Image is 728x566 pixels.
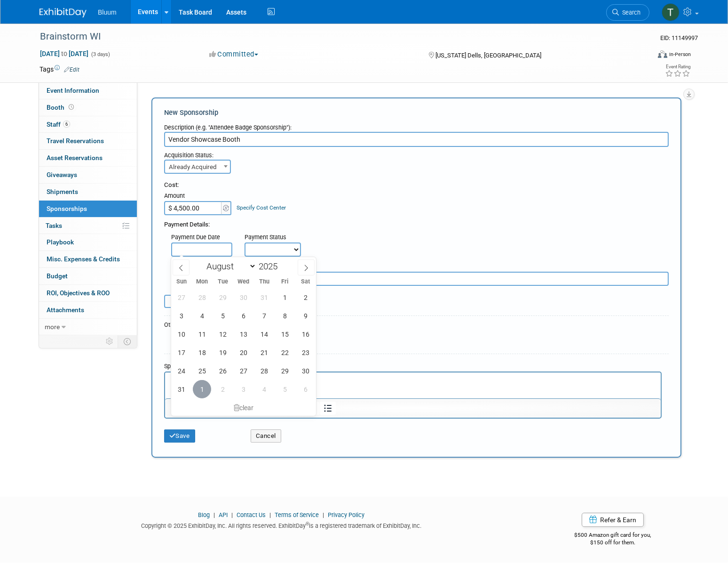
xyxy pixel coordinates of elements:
button: Save [164,429,195,443]
span: | [229,511,235,518]
a: Terms of Service [275,511,319,518]
span: August 20, 2025 [234,343,253,362]
img: Taylor Bradley [662,3,680,21]
div: $500 Amazon gift card for you, [537,525,689,547]
span: August 2, 2025 [296,288,315,307]
td: Toggle Event Tabs [118,335,137,348]
a: Sponsorships [39,201,137,217]
span: Search [619,9,641,16]
a: Specify Cost Center [237,204,286,211]
span: August 3, 2025 [172,307,190,325]
div: Other/Misc. Attachments: [164,321,233,332]
span: September 1, 2025 [193,380,211,398]
span: Tue [213,279,233,285]
span: Already Acquired [164,160,231,174]
span: Tasks [46,222,62,229]
span: August 15, 2025 [276,325,294,343]
span: (3 days) [90,51,110,57]
span: August 30, 2025 [296,362,315,380]
span: Budget [47,272,68,280]
span: Event Information [47,87,99,94]
div: Cost: [164,181,669,190]
span: September 6, 2025 [296,380,315,398]
div: Payment Notes [171,262,669,272]
a: Playbook [39,234,137,251]
a: Giveaways [39,167,137,183]
span: Misc. Expenses & Credits [47,255,120,263]
span: August 13, 2025 [234,325,253,343]
span: Giveaways [47,171,77,178]
span: Fri [275,279,295,285]
span: Sun [171,279,192,285]
a: Privacy Policy [328,511,364,518]
div: Sponsorship Notes/Details: [164,358,662,372]
a: Budget [39,268,137,284]
a: Event Information [39,82,137,99]
span: July 29, 2025 [214,288,232,307]
span: Playbook [47,238,74,246]
span: more [45,323,60,331]
div: Acquisition Status: [164,147,237,160]
div: Amount [164,192,232,201]
span: August 26, 2025 [214,362,232,380]
span: July 27, 2025 [172,288,190,307]
span: Thu [254,279,275,285]
span: Shipments [47,188,78,195]
button: Bullet list [320,402,336,415]
div: Event Rating [665,65,690,69]
div: Payment Status [245,233,308,243]
a: Attachments [39,302,137,318]
span: July 30, 2025 [234,288,253,307]
span: September 4, 2025 [255,380,273,398]
sup: ® [306,521,309,526]
span: August 5, 2025 [214,307,232,325]
a: Staff6 [39,116,137,133]
span: August 19, 2025 [214,343,232,362]
span: August 25, 2025 [193,362,211,380]
span: ROI, Objectives & ROO [47,289,110,297]
select: Month [202,260,256,272]
span: Mon [192,279,213,285]
span: August 24, 2025 [172,362,190,380]
a: API [219,511,228,518]
img: Format-Inperson.png [658,50,667,58]
span: September 3, 2025 [234,380,253,398]
span: August 28, 2025 [255,362,273,380]
span: July 28, 2025 [193,288,211,307]
span: [DATE] [DATE] [40,49,89,58]
span: | [320,511,326,518]
span: Sponsorships [47,205,87,212]
span: August 8, 2025 [276,307,294,325]
button: Committed [206,49,262,59]
span: Already Acquired [165,161,230,174]
span: | [267,511,273,518]
span: | [211,511,217,518]
span: Bluum [98,8,117,16]
span: September 5, 2025 [276,380,294,398]
a: Asset Reservations [39,150,137,166]
span: August 10, 2025 [172,325,190,343]
span: August 29, 2025 [276,362,294,380]
div: Copyright © 2025 ExhibitDay, Inc. All rights reserved. ExhibitDay is a registered trademark of Ex... [40,519,523,530]
a: Blog [198,511,210,518]
iframe: Rich Text Area [165,372,661,398]
div: Event Format [594,49,691,63]
span: August 12, 2025 [214,325,232,343]
span: September 2, 2025 [214,380,232,398]
span: August 9, 2025 [296,307,315,325]
span: August 17, 2025 [172,343,190,362]
a: Edit [64,66,79,73]
a: Shipments [39,184,137,200]
div: Payment Due Date [171,233,230,243]
span: August 21, 2025 [255,343,273,362]
span: August 18, 2025 [193,343,211,362]
a: Booth [39,99,137,116]
div: Brainstorm WI [37,28,635,45]
a: more [39,319,137,335]
input: Year [256,261,285,272]
div: In-Person [669,51,691,58]
div: $150 off for them. [537,539,689,547]
span: [US_STATE] Dells, [GEOGRAPHIC_DATA] [435,52,541,59]
td: Tags [40,65,79,74]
